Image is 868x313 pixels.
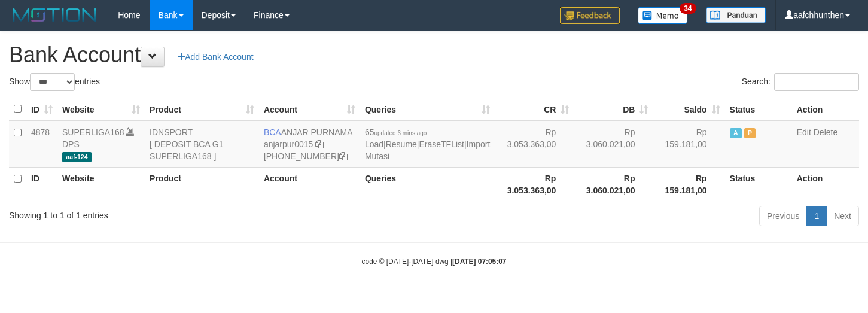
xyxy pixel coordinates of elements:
a: 1 [806,206,827,226]
strong: [DATE] 07:05:07 [452,257,506,266]
th: Website: activate to sort column ascending [57,98,145,121]
a: Copy anjarpur0015 to clipboard [315,139,324,149]
td: Rp 3.060.021,00 [574,121,653,168]
span: | | | [365,127,490,161]
td: ANJAR PURNAMA [PHONE_NUMBER] [259,121,360,168]
th: Queries [360,167,495,201]
td: Rp 159.181,00 [653,121,724,168]
select: Showentries [30,73,75,91]
th: Account: activate to sort column ascending [259,98,360,121]
th: Queries: activate to sort column ascending [360,98,495,121]
td: 4878 [26,121,57,168]
span: BCA [264,127,281,137]
img: MOTION_logo.png [9,6,100,24]
input: Search: [774,73,859,91]
div: Showing 1 to 1 of 1 entries [9,205,353,221]
th: Status [725,167,792,201]
span: updated 6 mins ago [374,130,427,136]
th: Product [145,167,259,201]
a: Next [826,206,859,226]
img: Button%20Memo.svg [638,7,688,24]
th: DB: activate to sort column ascending [574,98,653,121]
a: Previous [759,206,807,226]
th: Rp 3.060.021,00 [574,167,653,201]
th: Status [725,98,792,121]
th: Action [792,98,859,121]
a: EraseTFList [419,139,464,149]
td: IDNSPORT [ DEPOSIT BCA G1 SUPERLIGA168 ] [145,121,259,168]
a: SUPERLIGA168 [62,127,124,137]
span: aaf-124 [62,152,92,162]
a: anjarpur0015 [264,139,313,149]
a: Copy 4062281620 to clipboard [339,151,348,161]
a: Delete [814,127,837,137]
a: Edit [797,127,811,137]
span: Paused [744,128,756,138]
label: Show entries [9,73,100,91]
th: Product: activate to sort column ascending [145,98,259,121]
a: Resume [386,139,417,149]
th: Saldo: activate to sort column ascending [653,98,724,121]
th: Website [57,167,145,201]
span: Active [730,128,742,138]
td: Rp 3.053.363,00 [495,121,574,168]
th: ID [26,167,57,201]
span: 34 [680,3,696,14]
a: Import Mutasi [365,139,490,161]
th: Rp 159.181,00 [653,167,724,201]
th: ID: activate to sort column ascending [26,98,57,121]
td: DPS [57,121,145,168]
small: code © [DATE]-[DATE] dwg | [362,257,507,266]
th: Account [259,167,360,201]
img: Feedback.jpg [560,7,620,24]
a: Load [365,139,383,149]
h1: Bank Account [9,43,859,67]
th: CR: activate to sort column ascending [495,98,574,121]
label: Search: [742,73,859,91]
img: panduan.png [706,7,766,23]
a: Add Bank Account [170,47,261,67]
th: Rp 3.053.363,00 [495,167,574,201]
span: 65 [365,127,427,137]
th: Action [792,167,859,201]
